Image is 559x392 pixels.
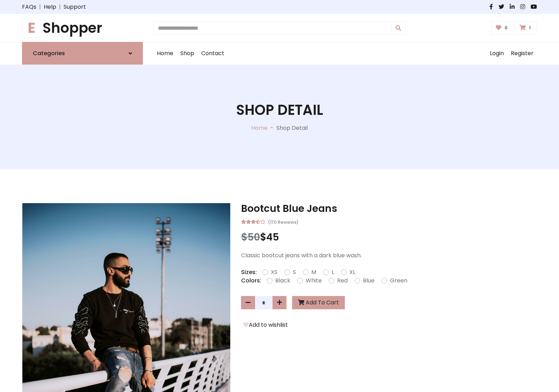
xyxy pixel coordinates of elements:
span: 45 [266,230,279,244]
button: Add to wishlist [241,320,290,330]
a: Home [251,124,268,132]
span: 1 [527,25,532,31]
h3: $ [241,231,537,243]
label: XS [271,268,277,276]
a: 1 [515,21,537,35]
a: Shop [177,42,198,65]
a: Login [486,42,507,65]
label: M [311,268,316,276]
a: Home [153,42,177,65]
p: Sizes: [241,268,257,276]
label: Black [275,276,290,285]
label: S [293,268,296,276]
p: Classic bootcut jeans with a dark blue wash. [241,251,537,260]
label: L [332,268,334,276]
small: (170 Reviews) [268,217,298,226]
label: White [306,276,322,285]
span: 0 [503,25,509,31]
a: 0 [491,21,514,35]
a: Contact [198,42,228,65]
label: Red [337,276,348,285]
h1: Shop Detail [236,102,323,118]
label: Green [390,276,407,285]
a: Categories [22,42,143,65]
span: | [56,3,64,11]
a: FAQs [22,3,36,11]
a: EShopper [22,20,143,36]
p: Colors: [241,276,261,285]
label: Blue [363,276,375,285]
h6: Categories [33,50,65,57]
span: E [22,18,41,38]
span: | [36,3,44,11]
a: Help [44,3,56,11]
p: Shop Detail [276,124,308,132]
p: - [268,124,276,132]
h1: Shopper [22,20,143,36]
button: Add To Cart [292,296,345,309]
span: $50 [241,230,260,244]
label: XL [349,268,355,276]
a: Support [64,3,86,11]
a: Register [507,42,537,65]
h3: Bootcut Blue Jeans [241,203,537,215]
